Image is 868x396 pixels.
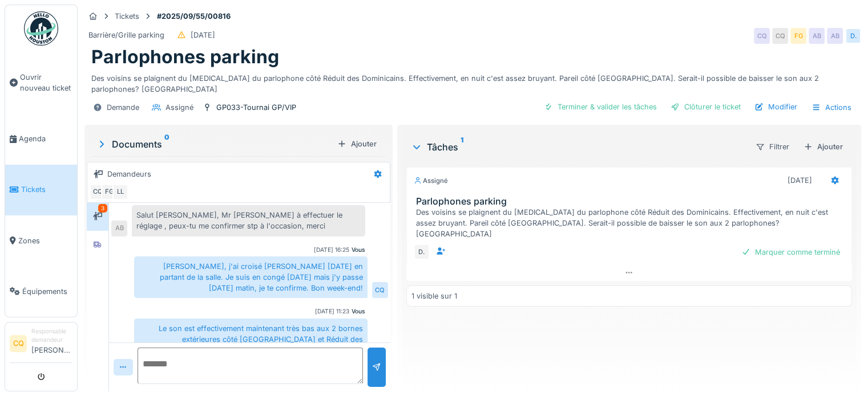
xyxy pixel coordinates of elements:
[411,291,457,301] div: 1 visible sur 1
[101,184,117,200] div: FG
[806,99,857,116] div: Actions
[414,176,448,186] div: Assigné
[134,256,368,299] div: [PERSON_NAME], j'ai croisé [PERSON_NAME] [DATE] en partant de la salle. Je suis en congé [DATE] m...
[827,28,843,44] div: AB
[788,175,812,186] div: [DATE]
[107,102,139,113] div: Demande
[115,11,139,22] div: Tickets
[24,11,58,46] img: Badge_color-CXgf-gQk.svg
[91,68,854,95] div: Des voisins se plaignent du [MEDICAL_DATA] du parlophone côté Réduit des Dominicains. Effectiveme...
[191,30,215,40] div: [DATE]
[799,139,847,154] div: Ajouter
[737,244,845,260] div: Marquer comme terminé
[5,113,77,164] a: Agenda
[750,138,794,155] div: Filtrer
[18,235,72,246] span: Zones
[411,140,746,154] div: Tâches
[96,137,333,151] div: Documents
[10,335,27,352] li: CQ
[111,221,127,236] div: AB
[772,28,788,44] div: CQ
[5,165,77,215] a: Tickets
[216,102,296,113] div: GP033-Tournai GP/VIP
[809,28,825,44] div: AB
[352,307,365,316] div: Vous
[845,28,861,44] div: D.
[164,137,169,151] sup: 0
[754,28,770,44] div: CQ
[91,46,279,68] h1: Parlophones parking
[165,102,193,113] div: Assigné
[132,205,365,236] div: Salut [PERSON_NAME], Mr [PERSON_NAME] à effectuer le réglage , peux-tu me confirmer stp à l'occas...
[5,266,77,317] a: Équipements
[31,327,72,345] div: Responsable demandeur
[112,184,128,200] div: LL
[461,140,463,154] sup: 1
[5,52,77,113] a: Ouvrir nouveau ticket
[22,286,72,297] span: Équipements
[5,215,77,266] a: Zones
[333,136,381,152] div: Ajouter
[352,246,365,254] div: Vous
[152,11,235,22] strong: #2025/09/55/00816
[31,327,72,360] li: [PERSON_NAME]
[21,184,72,195] span: Tickets
[134,319,368,361] div: Le son est effectivement maintenant très bas aux 2 bornes extérieures côté [GEOGRAPHIC_DATA] et R...
[10,327,72,363] a: CQ Responsable demandeur[PERSON_NAME]
[107,169,151,179] div: Demandeurs
[19,133,72,144] span: Agenda
[750,99,802,115] div: Modifier
[666,99,745,115] div: Clôturer le ticket
[790,28,806,44] div: FG
[90,184,106,200] div: CQ
[414,244,430,260] div: D.
[314,246,349,254] div: [DATE] 16:25
[539,99,661,115] div: Terminer & valider les tâches
[416,196,847,207] h3: Parlophones parking
[416,207,847,240] div: Des voisins se plaignent du [MEDICAL_DATA] du parlophone côté Réduit des Dominicains. Effectiveme...
[20,72,72,93] span: Ouvrir nouveau ticket
[315,307,349,316] div: [DATE] 11:23
[88,30,164,40] div: Barrière/Grille parking
[372,282,388,298] div: CQ
[98,204,107,213] div: 3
